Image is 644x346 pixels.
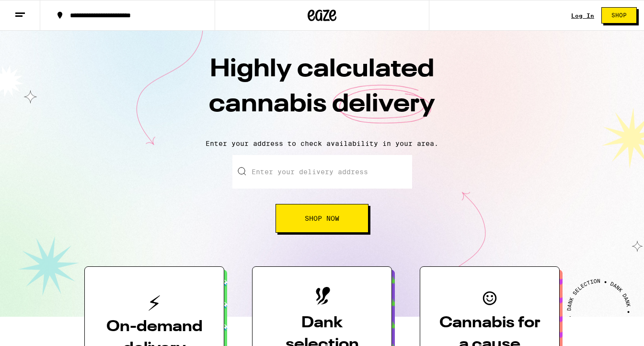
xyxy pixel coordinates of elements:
[154,52,490,132] h1: Highly calculated cannabis delivery
[10,140,634,147] p: Enter your address to check availability in your area.
[594,7,644,24] a: Shop
[276,204,368,233] button: Shop Now
[232,155,412,189] input: Enter your delivery address
[601,7,637,24] button: Shop
[571,12,594,19] a: Log In
[305,215,339,222] span: Shop Now
[611,12,627,18] span: Shop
